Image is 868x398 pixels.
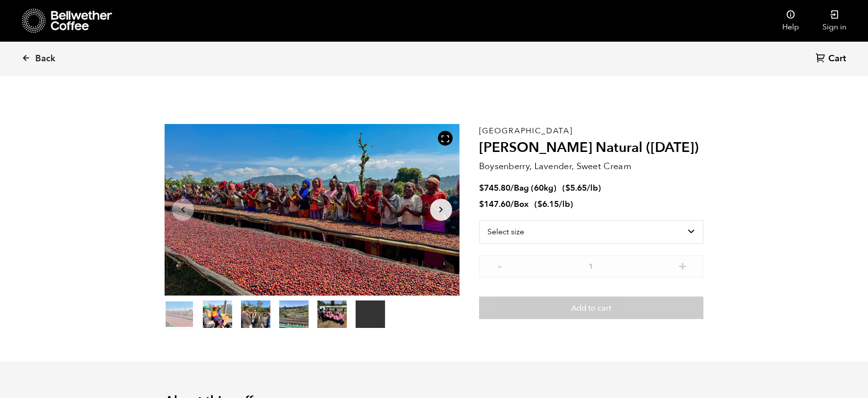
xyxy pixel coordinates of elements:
[479,160,703,173] p: Boysenberry, Lavender, Sweet Cream
[479,182,510,194] bdi: 745.80
[562,182,601,194] span: ( )
[537,199,559,210] bdi: 6.15
[514,182,556,194] span: Bag (60kg)
[494,260,506,270] button: -
[559,199,570,210] span: /lb
[510,182,514,194] span: /
[587,182,598,194] span: /lb
[356,300,385,328] video: Your browser does not support the video tag.
[514,199,529,210] span: Box
[479,199,484,210] span: $
[676,260,689,270] button: +
[479,182,484,194] span: $
[35,53,55,65] span: Back
[479,297,703,319] button: Add to cart
[816,52,848,66] a: Cart
[565,182,570,194] span: $
[565,182,587,194] bdi: 5.65
[479,140,703,156] h2: [PERSON_NAME] Natural ([DATE])
[534,199,573,210] span: ( )
[828,53,846,65] span: Cart
[537,199,542,210] span: $
[479,199,510,210] bdi: 147.60
[510,199,514,210] span: /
